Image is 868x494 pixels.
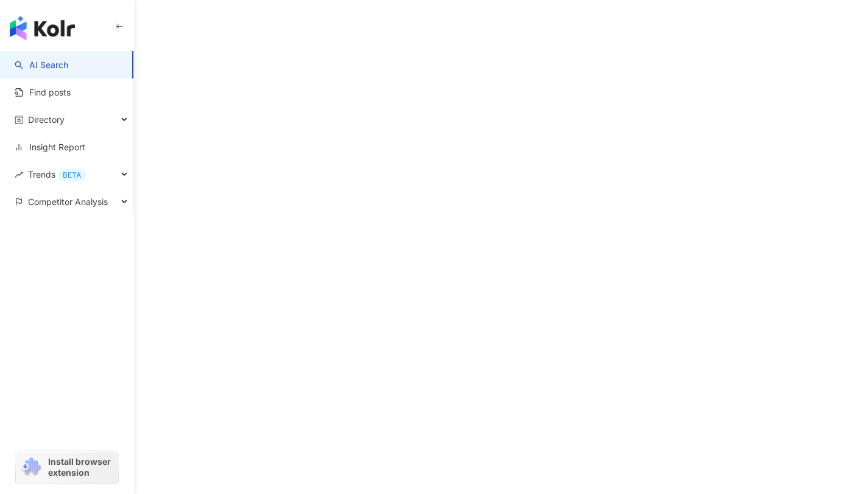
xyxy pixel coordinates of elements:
[15,170,23,179] span: rise
[16,451,118,484] a: chrome extensionInstall browser extension
[19,457,43,477] img: chrome extension
[15,141,85,153] a: Insight Report
[10,16,75,40] img: logo
[28,188,108,215] span: Competitor Analysis
[28,106,65,133] span: Directory
[28,161,86,188] span: Trends
[15,59,68,71] a: searchAI Search
[15,86,71,99] a: Find posts
[58,169,86,181] div: BETA
[48,456,115,478] span: Install browser extension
